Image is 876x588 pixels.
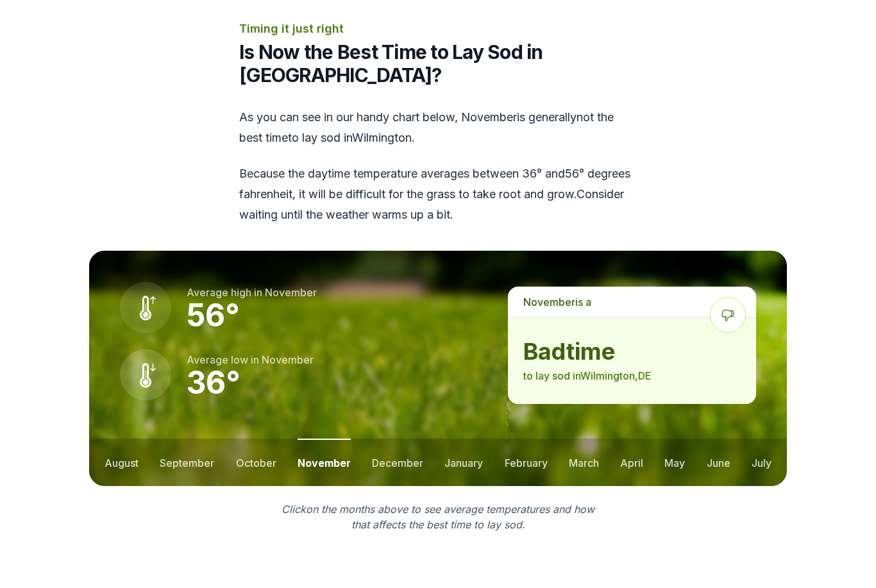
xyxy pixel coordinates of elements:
p: Timing it just right [239,20,637,38]
p: Average low in [187,352,314,367]
h2: Is Now the Best Time to Lay Sod in [GEOGRAPHIC_DATA]? [239,40,637,87]
strong: bad time [523,339,741,364]
button: april [620,439,643,486]
button: october [236,439,276,486]
button: december [372,439,423,486]
p: Because the daytime temperature averages between 36 ° and 56 ° degrees fahrenheit, it will be dif... [239,164,637,225]
p: is a [508,287,756,317]
button: august [105,439,139,486]
button: november [298,439,351,486]
span: november [265,286,317,299]
p: Average high in [187,285,317,300]
strong: 56 ° [187,296,240,334]
p: Click on the months above to see average temperatures and how that affects the best time to lay sod. [274,501,602,532]
span: november [262,353,314,366]
p: to lay sod in Wilmington , DE [523,368,741,383]
strong: 36 ° [187,364,240,401]
button: september [160,439,214,486]
button: january [444,439,483,486]
div: As you can see in our handy chart below, is generally not the best time to lay sod in Wilmington . [239,107,637,225]
span: november [523,296,575,308]
button: july [752,439,771,486]
button: march [569,439,599,486]
button: june [707,439,730,486]
button: february [505,439,548,486]
button: may [664,439,685,486]
span: november [461,110,517,124]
